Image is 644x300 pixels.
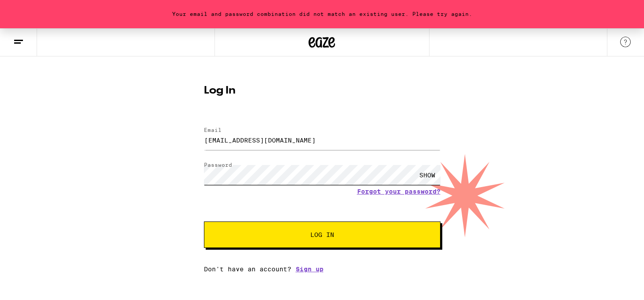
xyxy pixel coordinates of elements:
span: Log In [310,232,334,238]
label: Email [204,127,222,133]
button: Log In [204,221,441,248]
h1: Log In [204,86,441,96]
span: Hi. Need any help? [5,6,64,13]
input: Email [204,130,441,150]
div: Don't have an account? [204,266,441,273]
a: Forgot your password? [357,188,441,195]
label: Password [204,162,232,168]
div: SHOW [414,165,441,185]
a: Sign up [296,266,324,273]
